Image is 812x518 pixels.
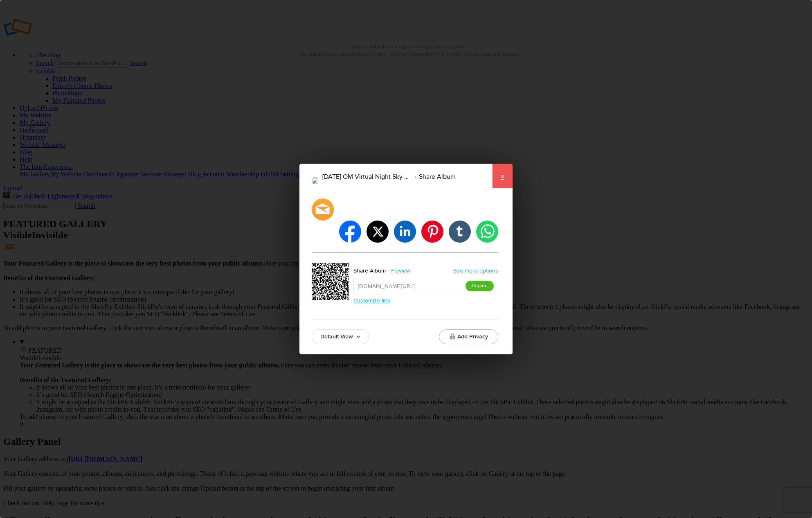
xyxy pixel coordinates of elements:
li: tumblr [449,221,471,243]
li: linkedin [394,221,416,243]
button: Add Privacy [439,329,498,344]
li: pinterest [421,221,443,243]
li: twitter [367,221,389,243]
a: Default View [312,329,369,344]
li: facebook [339,221,361,243]
div: Share Album [353,266,386,276]
a: Preview [386,266,416,276]
a: Customize link [353,297,390,304]
li: Share Album [410,170,456,184]
li: [DATE] OM Virtual Night Sky Workshop [322,170,410,184]
div: https://galleries.thefotoexperience.com/share/2gM2YNMzTNzNLT/albums/2025-August-OM-Virtual-Night-... [312,263,351,302]
img: Under_the_Stars_OM_SYSTEM_Night_Sky_Masterclass_Virtual_Workshop_-_August%2C_2025.png [312,177,318,184]
a: See more options [453,267,498,274]
a: × [492,164,513,188]
li: whatsapp [476,221,498,243]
